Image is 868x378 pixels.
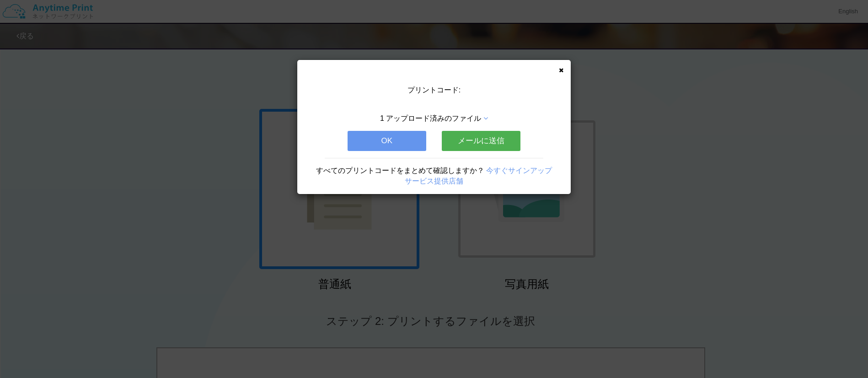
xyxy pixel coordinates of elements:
[380,114,481,122] span: 1 アップロード済みのファイル
[348,131,426,151] button: OK
[405,177,463,185] a: サービス提供店舗
[316,167,484,174] span: すべてのプリントコードをまとめて確認しますか？
[442,131,520,151] button: メールに送信
[407,86,461,94] span: プリントコード:
[486,167,552,174] a: 今すぐサインアップ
